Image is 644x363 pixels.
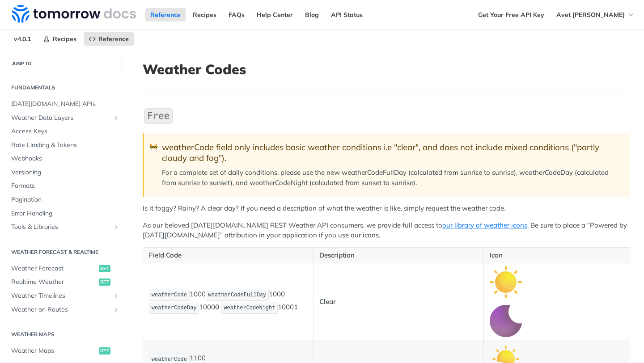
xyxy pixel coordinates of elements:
[7,179,122,193] a: Formats
[162,168,621,188] p: For a complete set of daily conditions, please use the new weatherCodeFullDay (calculated from su...
[7,97,122,111] a: [DATE][DOMAIN_NAME] APIs
[7,289,122,303] a: Weather TimelinesShow subpages for Weather Timelines
[473,8,549,21] a: Get Your Free API Key
[7,125,122,138] a: Access Keys
[188,8,221,21] a: Recipes
[490,266,522,298] img: clear_day
[143,61,630,77] h1: Weather Codes
[7,220,122,234] a: Tools & LibrariesShow subpages for Tools & Libraries
[11,305,110,314] span: Weather on Routes
[7,303,122,317] a: Weather on RoutesShow subpages for Weather on Routes
[11,264,97,273] span: Weather Forecast
[149,290,190,301] code: weatherCode
[12,5,136,23] img: Tomorrow.io Weather API Docs
[490,316,522,325] span: Expand image
[38,32,81,46] a: Recipes
[7,193,122,207] a: Pagination
[11,209,120,218] span: Error Handling
[551,8,640,21] button: Avet [PERSON_NAME]
[490,250,624,261] p: Icon
[11,181,120,190] span: Formats
[7,330,122,338] h2: Weather Maps
[7,139,122,152] a: Rate Limiting & Tokens
[99,279,110,286] span: get
[149,142,158,152] span: 🚧
[11,223,110,232] span: Tools & Libraries
[113,292,120,300] button: Show subpages for Weather Timelines
[7,248,122,256] h2: Weather Forecast & realtime
[300,8,324,21] a: Blog
[215,303,219,311] strong: 0
[162,142,621,163] div: weatherCode field only includes basic weather conditions i.e "clear", and does not include mixed ...
[11,100,120,109] span: [DATE][DOMAIN_NAME] APIs
[149,289,307,315] p: 1000 1000 1000 1000
[224,8,250,21] a: FAQs
[113,224,120,231] button: Show subpages for Tools & Libraries
[294,303,298,311] strong: 1
[149,303,199,314] code: weatherCodeDay
[11,154,120,163] span: Webhooks
[556,11,625,19] span: Avet [PERSON_NAME]
[98,35,129,43] span: Reference
[11,127,120,136] span: Access Keys
[7,152,122,165] a: Webhooks
[326,8,368,21] a: API Status
[99,347,110,355] span: get
[7,84,122,92] h2: Fundamentals
[143,203,630,214] p: Is it foggy? Rainy? A clear day? If you need a description of what the weather is like, simply re...
[145,8,186,21] a: Reference
[11,346,97,355] span: Weather Maps
[7,207,122,220] a: Error Handling
[9,32,36,46] span: v4.0.1
[319,297,336,306] strong: Clear
[113,306,120,313] button: Show subpages for Weather on Routes
[442,221,527,229] a: our library of weather icons
[490,354,522,363] span: Expand image
[149,250,307,261] p: Field Code
[11,114,110,122] span: Weather Data Layers
[252,8,298,21] a: Help Center
[7,262,122,275] a: Weather Forecastget
[206,290,269,301] code: weatherCodeFullDay
[319,250,478,261] p: Description
[221,303,278,314] code: weatherCodeNight
[53,35,76,43] span: Recipes
[11,141,120,150] span: Rate Limiting & Tokens
[11,278,97,287] span: Realtime Weather
[7,166,122,179] a: Versioning
[7,344,122,358] a: Weather Mapsget
[11,168,120,177] span: Versioning
[11,195,120,204] span: Pagination
[490,305,522,337] img: clear_night
[7,275,122,289] a: Realtime Weatherget
[11,291,110,300] span: Weather Timelines
[7,111,122,125] a: Weather Data LayersShow subpages for Weather Data Layers
[143,220,630,241] p: As our beloved [DATE][DOMAIN_NAME] REST Weather API consumers, we provide full access to . Be sur...
[99,265,110,272] span: get
[84,32,134,46] a: Reference
[7,57,122,70] button: JUMP TO
[490,277,522,286] span: Expand image
[113,114,120,122] button: Show subpages for Weather Data Layers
